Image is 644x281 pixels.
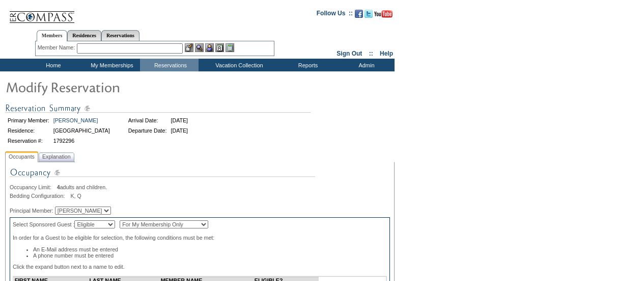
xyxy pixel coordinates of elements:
td: Reservations [140,59,199,71]
div: Member Name: [38,43,77,52]
a: Sign Out [337,50,362,57]
span: Bedding Configuration: [10,193,69,199]
td: 1792296 [52,136,111,145]
a: [PERSON_NAME] [53,117,98,123]
a: Members [37,30,68,41]
span: K, Q [70,193,81,199]
td: My Memberships [81,59,140,71]
img: Compass Home [9,3,75,23]
td: Reservation #: [6,136,51,145]
td: Arrival Date: [127,116,169,125]
span: :: [369,50,373,57]
img: View [195,43,204,52]
a: Reservations [101,30,139,41]
td: Home [23,59,81,71]
span: Occupancy Limit: [10,184,55,190]
img: Occupancy [10,166,315,184]
img: Subscribe to our YouTube Channel [374,10,393,18]
img: Modify Reservation [5,76,209,97]
img: b_edit.gif [185,43,193,52]
img: Reservation Summary [5,102,311,115]
img: Follow us on Twitter [365,10,373,18]
span: 4 [57,184,60,190]
td: Vacation Collection [199,59,277,71]
div: adults and children. [10,184,390,190]
span: Principal Member: [10,208,53,214]
img: Impersonate [205,43,214,52]
li: A phone number must be entered [33,252,387,259]
td: Admin [336,59,395,71]
a: Residences [67,30,101,41]
td: Follow Us :: [317,9,353,21]
td: Residence: [6,126,51,135]
td: Reports [277,59,336,71]
a: Follow us on Twitter [365,13,373,19]
td: [GEOGRAPHIC_DATA] [52,126,111,135]
a: Become our fan on Facebook [355,13,363,19]
img: Become our fan on Facebook [355,10,363,18]
td: [DATE] [169,116,189,125]
img: b_calculator.gif [226,43,234,52]
td: [DATE] [169,126,189,135]
td: Departure Date: [127,126,169,135]
a: Subscribe to our YouTube Channel [374,13,393,19]
img: Reservations [215,43,224,52]
span: Explanation [40,151,73,162]
span: Occupants [7,151,37,162]
li: An E-Mail address must be entered [33,246,387,252]
a: Help [380,50,393,57]
td: Primary Member: [6,116,51,125]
